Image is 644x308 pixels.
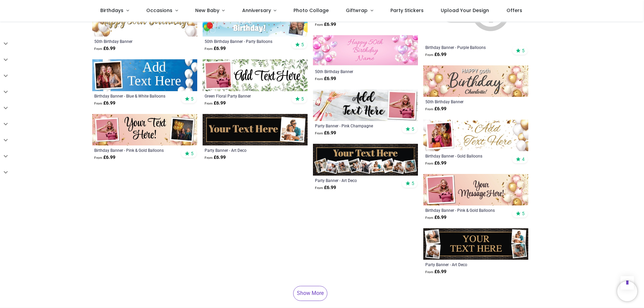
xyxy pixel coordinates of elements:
span: From [205,156,213,160]
span: From [315,131,323,135]
img: Happy 50th Birthday Banner - Pink Balloons [313,35,418,67]
span: From [94,102,102,105]
strong: £ 6.99 [315,75,336,82]
span: Photo Collage [293,7,329,14]
strong: £ 6.99 [425,160,446,167]
span: 5 [301,42,304,48]
span: From [425,162,433,165]
span: From [94,156,102,160]
span: New Baby [195,7,219,14]
a: Party Banner - Art Deco [315,178,396,183]
a: Green Floral Party Banner [205,93,285,99]
strong: £ 6.99 [425,106,446,112]
a: Birthday Banner - Purple Balloons [425,45,506,50]
span: From [315,77,323,81]
strong: £ 6.99 [315,21,336,28]
img: Personalised Green Floral Party Banner - 1 Photo Upload [203,59,308,91]
span: From [205,47,213,51]
span: From [315,23,323,26]
span: 5 [412,126,414,132]
img: Personalised Party Banner - Art Deco - Custom Text & 4 Photo Upload [423,228,528,260]
img: Personalised Happy Birthday Banner - Blue & White Balloons - 1 Photo Upload [92,59,197,91]
strong: £ 6.99 [425,51,446,58]
span: 4 [522,156,525,162]
a: 50th Birthday Banner [425,99,506,104]
strong: £ 6.99 [315,184,336,191]
span: 5 [301,96,304,102]
img: Personalised Party Banner - Pink Champagne - Custom Text & 1 Photo Upload [313,89,418,121]
span: From [205,102,213,105]
span: 5 [522,210,525,217]
span: From [425,216,433,220]
img: Personalised Happy Birthday Banner - Pink & Gold Balloons - 1 Photo Upload [423,174,528,205]
a: Birthday Banner - Gold Balloons [425,153,506,159]
span: Birthdays [100,7,123,14]
strong: £ 6.99 [425,214,446,221]
img: Personalised Party Banner - Art Deco - Custom Text & 9 Photo Upload [313,144,418,175]
a: Show More [293,286,327,301]
span: Giftwrap [346,7,368,14]
span: From [425,53,433,57]
strong: £ 6.99 [205,100,226,107]
span: Party Stickers [390,7,424,14]
a: 50th Birthday Banner [94,39,175,44]
span: Upload Your Design [441,7,489,14]
a: Birthday Banner - Pink & Gold Balloons [94,147,175,153]
strong: £ 6.99 [94,100,115,107]
strong: £ 6.99 [425,268,446,275]
img: Personalised Happy Birthday Banner - Pink & Gold Balloons - 2 Photo Upload [92,114,197,145]
span: From [94,47,102,51]
span: 5 [191,96,194,102]
span: 5 [412,180,414,186]
span: Offers [506,7,522,14]
img: Happy 50th Birthday Banner - Pink & Gold Balloons [423,65,528,97]
strong: £ 6.99 [94,45,115,52]
a: Party Banner - Art Deco [205,147,285,153]
span: 5 [191,150,194,157]
span: 5 [522,48,525,54]
a: Party Banner - Pink Champagne [315,123,396,128]
a: Birthday Banner - Blue & White Balloons [94,93,175,99]
iframe: Brevo live chat [617,281,637,301]
span: From [315,186,323,190]
a: Birthday Banner - Pink & Gold Balloons [425,207,506,213]
strong: £ 6.99 [205,45,226,52]
strong: £ 6.99 [94,154,115,161]
span: Anniversary [242,7,271,14]
a: 50th Birthday Banner - Party Balloons [205,39,285,44]
a: Party Banner - Art Deco [425,262,506,267]
span: From [425,270,433,274]
span: From [425,107,433,111]
img: Personalised Happy Birthday Banner - Gold Balloons - 1 Photo Upload [423,120,528,151]
a: 50th Birthday Banner [315,69,396,74]
span: Occasions [146,7,172,14]
strong: £ 6.99 [205,154,226,161]
strong: £ 6.99 [315,130,336,136]
img: Personalised Party Banner - Art Deco - Custom Text & 1 Photo Upload [203,114,308,145]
